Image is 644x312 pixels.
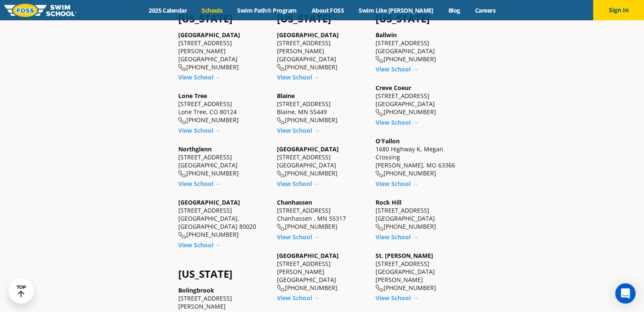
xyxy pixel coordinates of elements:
[178,145,212,153] a: Northglenn
[467,6,503,14] a: Careers
[304,6,351,14] a: About FOSS
[178,180,221,188] a: View School →
[178,286,214,294] a: Bolingbrook
[376,65,418,73] a: View School →
[376,224,384,231] img: location-phone-o-icon.svg
[178,198,240,206] a: [GEOGRAPHIC_DATA]
[376,294,418,302] a: View School →
[277,285,285,292] img: location-phone-o-icon.svg
[376,56,384,63] img: location-phone-o-icon.svg
[277,198,312,206] a: Chanhassen
[178,117,186,124] img: location-phone-o-icon.svg
[178,170,186,178] img: location-phone-o-icon.svg
[277,64,285,71] img: location-phone-o-icon.svg
[376,31,466,63] div: [STREET_ADDRESS] [GEOGRAPHIC_DATA] [PHONE_NUMBER]
[376,118,418,126] a: View School →
[376,285,384,292] img: location-phone-o-icon.svg
[277,145,367,178] div: [STREET_ADDRESS] [GEOGRAPHIC_DATA] [PHONE_NUMBER]
[178,31,240,39] a: [GEOGRAPHIC_DATA]
[277,126,320,134] a: View School →
[4,4,77,17] img: FOSS Swim School Logo
[178,31,268,71] div: [STREET_ADDRESS][PERSON_NAME] [GEOGRAPHIC_DATA] [PHONE_NUMBER]
[615,283,636,304] div: Open Intercom Messenger
[277,31,367,71] div: [STREET_ADDRESS][PERSON_NAME] [GEOGRAPHIC_DATA] [PHONE_NUMBER]
[441,6,467,14] a: Blog
[277,92,367,124] div: [STREET_ADDRESS] Blaine, MN 55449 [PHONE_NUMBER]
[376,252,433,260] a: St. [PERSON_NAME]
[178,268,268,280] h4: [US_STATE]
[17,285,26,298] div: TOP
[376,109,384,116] img: location-phone-o-icon.svg
[178,64,186,71] img: location-phone-o-icon.svg
[178,92,207,100] a: Lone Tree
[277,73,320,81] a: View School →
[376,198,401,206] a: Rock Hill
[178,232,186,239] img: location-phone-o-icon.svg
[178,73,221,81] a: View School →
[277,224,285,231] img: location-phone-o-icon.svg
[178,126,221,134] a: View School →
[277,252,367,292] div: [STREET_ADDRESS][PERSON_NAME] [GEOGRAPHIC_DATA] [PHONE_NUMBER]
[141,6,194,14] a: 2025 Calendar
[277,145,339,153] a: [GEOGRAPHIC_DATA]
[277,117,285,124] img: location-phone-o-icon.svg
[277,233,320,241] a: View School →
[178,13,268,25] h4: [US_STATE]
[376,31,397,39] a: Ballwin
[376,170,384,178] img: location-phone-o-icon.svg
[277,252,339,260] a: [GEOGRAPHIC_DATA]
[277,31,339,39] a: [GEOGRAPHIC_DATA]
[351,6,441,14] a: Swim Like [PERSON_NAME]
[376,137,466,178] div: 1680 Highway K, Megan Crossing [PERSON_NAME], MO 63366 [PHONE_NUMBER]
[178,92,268,124] div: [STREET_ADDRESS] Lone Tree, CO 80124 [PHONE_NUMBER]
[376,198,466,231] div: [STREET_ADDRESS] [GEOGRAPHIC_DATA] [PHONE_NUMBER]
[277,198,367,231] div: [STREET_ADDRESS] Chanhassen , MN 55317 [PHONE_NUMBER]
[277,170,285,178] img: location-phone-o-icon.svg
[277,92,295,100] a: Blaine
[178,241,221,249] a: View School →
[376,252,466,292] div: [STREET_ADDRESS] [GEOGRAPHIC_DATA][PERSON_NAME] [PHONE_NUMBER]
[376,180,418,188] a: View School →
[178,198,268,239] div: [STREET_ADDRESS] [GEOGRAPHIC_DATA], [GEOGRAPHIC_DATA] 80020 [PHONE_NUMBER]
[376,84,466,116] div: [STREET_ADDRESS] [GEOGRAPHIC_DATA] [PHONE_NUMBER]
[376,84,411,92] a: Creve Coeur
[376,13,466,25] h4: [US_STATE]
[230,6,304,14] a: Swim Path® Program
[376,233,418,241] a: View School →
[277,180,320,188] a: View School →
[376,137,400,145] a: O'Fallon
[277,294,320,302] a: View School →
[277,13,367,25] h4: [US_STATE]
[194,6,230,14] a: Schools
[178,145,268,178] div: [STREET_ADDRESS] [GEOGRAPHIC_DATA] [PHONE_NUMBER]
